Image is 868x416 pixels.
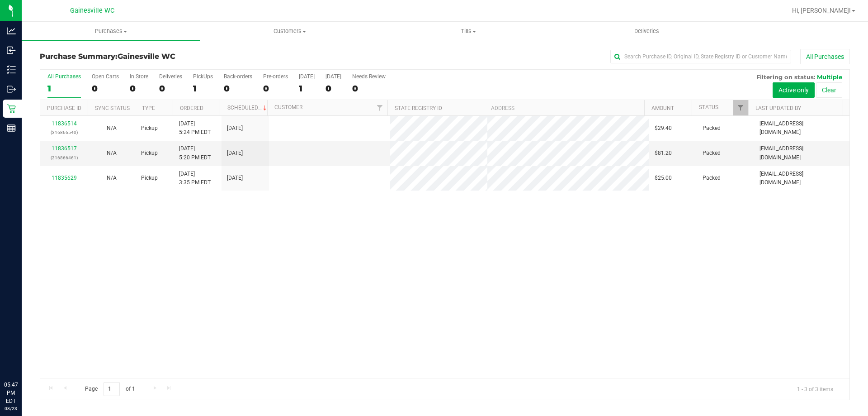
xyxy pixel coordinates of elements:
[118,52,175,61] span: Gainesville WC
[557,22,736,41] a: Deliveries
[179,120,211,137] span: [DATE] 5:24 PM EDT
[7,46,16,55] inline-svg: Inbound
[227,149,243,158] span: [DATE]
[9,344,36,371] iframe: Resource center
[756,73,815,81] span: Filtering on status:
[817,73,842,81] span: Multiple
[379,22,557,41] a: Tills
[274,104,302,110] a: Customer
[7,104,16,113] inline-svg: Retail
[70,7,114,14] span: Gainesville WC
[299,83,315,94] div: 1
[227,105,269,111] a: Scheduled
[352,73,386,80] div: Needs Review
[77,382,142,396] span: Page of 1
[622,27,671,35] span: Deliveries
[159,73,182,80] div: Deliveries
[703,174,721,182] span: Packed
[130,83,148,94] div: 0
[22,22,200,41] a: Purchases
[755,105,801,111] a: Last Updated By
[655,149,672,158] span: $81.20
[800,49,850,64] button: All Purchases
[263,73,288,80] div: Pre-orders
[7,65,16,74] inline-svg: Inventory
[352,83,386,94] div: 0
[703,149,721,158] span: Packed
[7,85,16,94] inline-svg: Outbound
[7,26,16,35] inline-svg: Analytics
[325,73,341,80] div: [DATE]
[224,73,252,80] div: Back-orders
[759,170,844,187] span: [EMAIL_ADDRESS][DOMAIN_NAME]
[4,405,18,412] p: 08/23
[759,144,844,162] span: [EMAIL_ADDRESS][DOMAIN_NAME]
[201,27,378,35] span: Customers
[52,120,77,127] a: 11836514
[7,124,16,133] inline-svg: Reports
[379,27,557,35] span: Tills
[792,7,851,14] span: Hi, [PERSON_NAME]!
[107,125,117,131] span: Not Applicable
[52,145,77,152] a: 11836517
[224,83,252,94] div: 0
[263,83,288,94] div: 0
[107,175,117,181] span: Not Applicable
[107,149,117,158] button: N/A
[180,105,203,111] a: Ordered
[47,73,81,80] div: All Purchases
[142,105,155,111] a: Type
[92,83,119,94] div: 0
[299,73,315,80] div: [DATE]
[733,100,748,115] a: Filter
[22,27,200,35] span: Purchases
[179,144,211,162] span: [DATE] 5:20 PM EDT
[159,83,182,94] div: 0
[773,82,815,98] button: Active only
[47,105,81,111] a: Purchase ID
[95,105,130,111] a: Sync Status
[107,124,117,133] button: N/A
[107,174,117,182] button: N/A
[107,150,117,156] span: Not Applicable
[651,105,674,111] a: Amount
[790,382,840,396] span: 1 - 3 of 3 items
[816,82,842,98] button: Clear
[40,53,310,61] h3: Purchase Summary:
[27,342,38,353] iframe: Resource center unread badge
[141,149,158,158] span: Pickup
[179,170,211,187] span: [DATE] 3:35 PM EDT
[655,124,672,133] span: $29.40
[130,73,148,80] div: In Store
[193,73,213,80] div: PickUps
[193,83,213,94] div: 1
[610,50,791,63] input: Search Purchase ID, Original ID, State Registry ID or Customer Name...
[227,124,243,133] span: [DATE]
[92,73,119,80] div: Open Carts
[141,124,158,133] span: Pickup
[395,105,442,111] a: State Registry ID
[46,153,82,162] p: (316866461)
[325,83,341,94] div: 0
[52,175,77,181] a: 11835629
[703,124,721,133] span: Packed
[46,128,82,137] p: (316866540)
[484,100,644,116] th: Address
[227,174,243,182] span: [DATE]
[655,174,672,182] span: $25.00
[141,174,158,182] span: Pickup
[4,381,18,405] p: 05:47 PM EDT
[47,83,81,94] div: 1
[699,104,718,110] a: Status
[104,382,120,396] input: 1
[759,120,844,137] span: [EMAIL_ADDRESS][DOMAIN_NAME]
[200,22,379,41] a: Customers
[373,100,387,115] a: Filter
